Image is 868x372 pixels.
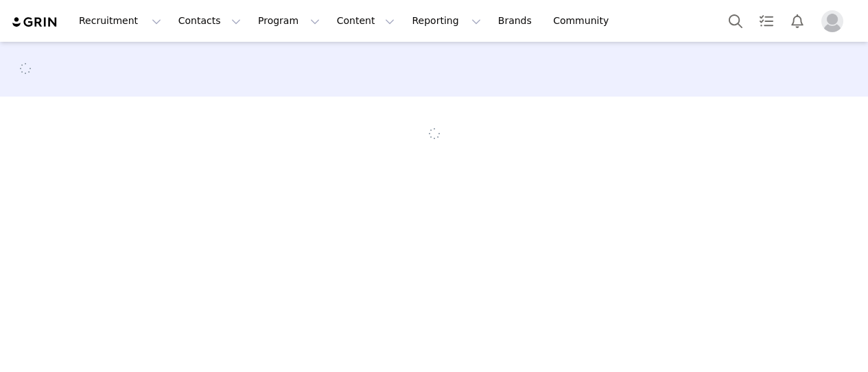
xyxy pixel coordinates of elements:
img: grin logo [11,16,59,29]
a: Tasks [751,5,782,36]
button: Search [720,5,751,36]
a: Brands [490,5,544,36]
button: Program [250,5,328,36]
button: Reporting [403,5,489,36]
button: Contacts [170,5,249,36]
button: Notifications [782,5,812,36]
img: placeholder-profile.jpg [821,10,843,32]
button: Recruitment [71,5,169,36]
button: Profile [813,10,857,32]
button: Content [329,5,403,36]
a: Community [545,5,623,36]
